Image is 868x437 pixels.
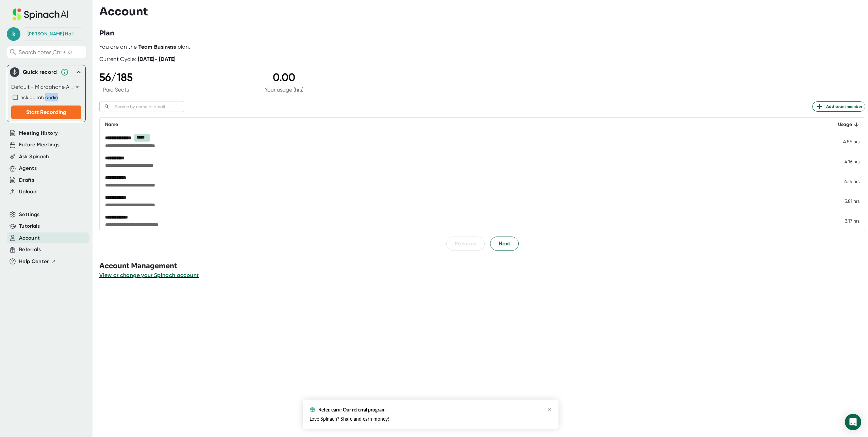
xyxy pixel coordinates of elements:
button: Agents [19,164,37,172]
div: Open Intercom Messenger [845,414,861,430]
span: Add team member [815,102,862,111]
div: Your usage (hrs) [265,86,303,93]
span: k [7,27,20,41]
button: Account [19,234,40,242]
h3: Account Management [99,261,868,271]
td: 3.17 hrs [823,211,865,231]
button: Help Center [19,258,56,265]
div: 0.00 [265,71,303,84]
input: Search by name or email... [112,103,184,111]
span: View or change your Spinach account [99,272,199,278]
span: Next [499,240,510,248]
button: Next [490,237,519,251]
div: You are on the plan. [99,44,865,50]
h3: Account [99,5,148,18]
span: Start Recording [26,109,66,115]
span: Previous [455,240,476,248]
button: View or change your Spinach account [99,271,199,279]
div: Usage [828,120,859,129]
b: [DATE] - [DATE] [138,56,176,62]
span: Help Center [19,258,49,265]
td: 4.14 hrs [823,172,865,191]
td: 4.55 hrs [823,131,865,151]
button: Drafts [19,176,34,184]
button: Meeting History [19,129,58,137]
button: Add team member [812,101,865,112]
button: Upload [19,188,36,196]
button: Previous [446,237,485,251]
button: Start Recording [11,106,81,119]
div: Quick record [23,69,57,76]
span: Search notes (Ctrl + K) [19,49,72,55]
button: Future Meetings [19,141,60,149]
div: Record both your microphone and the audio from your browser tab (e.g., videos, meetings, etc.) [11,93,81,101]
div: Default - Microphone Array (2- Intel® Smart Sound Technology for Digital Microphones) [11,82,81,93]
button: Tutorials [19,222,40,230]
div: Kyle Hall [28,31,73,37]
div: Paid Seats [99,86,133,93]
button: Referrals [19,246,41,254]
div: Quick record [10,65,83,79]
td: 3.81 hrs [823,191,865,211]
h3: Plan [99,28,114,38]
div: Current Cycle: [99,56,176,63]
b: Team Business [138,44,176,50]
button: Settings [19,211,40,218]
div: Name [105,120,817,129]
button: Ask Spinach [19,153,49,161]
div: 56 / 185 [99,71,133,84]
td: 4.16 hrs [823,152,865,172]
span: Include tab audio [19,95,58,100]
